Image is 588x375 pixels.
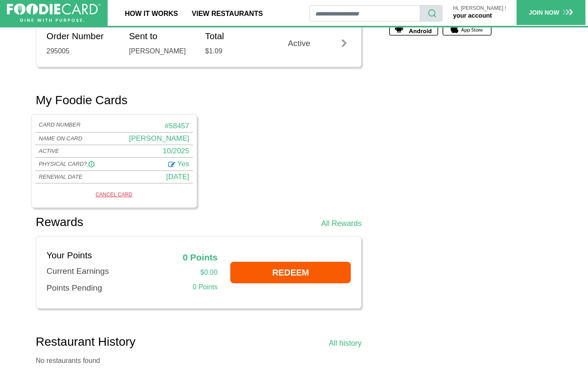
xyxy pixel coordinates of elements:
p: No restaurants found [36,356,362,366]
a: REDEEM [230,262,351,284]
span: Yes [177,160,189,168]
input: restaurant search [309,5,420,22]
div: $1.09 [205,46,269,57]
button: search [420,5,443,22]
span: 10/2025 [163,147,189,155]
div: ACTIVE [39,148,111,155]
a: All history [329,338,362,349]
h2: My Foodie Cards [36,93,127,108]
span: [DATE] [166,173,189,181]
div: $0.00 [155,268,218,278]
div: # [114,122,193,131]
a: your account [453,12,492,19]
h2: Restaurant History [36,335,136,350]
div: Active [281,38,351,50]
div: Points Pending [46,282,142,295]
h5: Total [205,31,269,42]
h5: Your Points [46,251,142,261]
div: CARD NUMBER [35,122,114,131]
a: Order Number 295005 Sent to [PERSON_NAME] Total $1.09 Active [46,18,351,67]
h2: Rewards [36,215,83,230]
a: CANCEL CARD [38,189,190,201]
span: [PERSON_NAME] [129,135,189,143]
b: 0 Points [183,253,218,263]
div: NAME ON CARD [35,136,86,143]
a: Edit [168,161,175,168]
p: Hi, [PERSON_NAME] ! [453,6,506,11]
a: All Rewards [321,218,362,229]
div: PHYSICAL CARD? [35,161,114,168]
h5: Sent to [129,31,192,42]
div: 295005 [46,46,116,57]
div: Current Earnings [46,266,142,278]
div: 0 Points [155,282,218,293]
span: 58457 [169,122,189,130]
div: RENEWAL DATE [35,174,86,181]
div: [PERSON_NAME] [129,46,192,57]
img: FoodieCard; Eat, Drink, Save, Donate [7,3,101,22]
h5: Order Number [46,31,116,42]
